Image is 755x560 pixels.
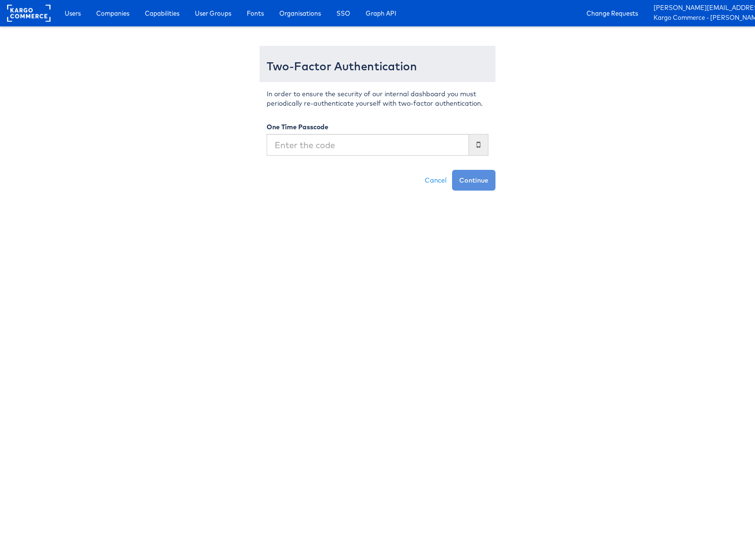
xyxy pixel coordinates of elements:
span: User Groups [195,8,231,18]
span: Fonts [247,8,264,18]
label: One Time Passcode [267,122,328,132]
a: Kargo Commerce - [PERSON_NAME] [654,13,748,23]
a: Cancel [419,170,452,191]
span: Users [65,8,81,18]
a: User Groups [188,5,238,22]
a: Companies [89,5,136,22]
button: Continue [452,170,495,191]
a: Fonts [240,5,271,22]
a: Change Requests [579,5,645,22]
a: Graph API [359,5,403,22]
a: Organisations [272,5,328,22]
a: [PERSON_NAME][EMAIL_ADDRESS][PERSON_NAME][DOMAIN_NAME] [654,3,748,13]
a: SSO [329,5,357,22]
span: SSO [336,8,350,18]
span: Organisations [279,8,321,18]
span: Graph API [366,8,396,18]
h3: Two-Factor Authentication [267,60,488,72]
p: In order to ensure the security of our internal dashboard you must periodically re-authenticate y... [267,89,488,108]
span: Companies [96,8,129,18]
a: Capabilities [138,5,186,22]
a: Users [58,5,88,22]
span: Capabilities [145,8,179,18]
input: Enter the code [267,134,469,156]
